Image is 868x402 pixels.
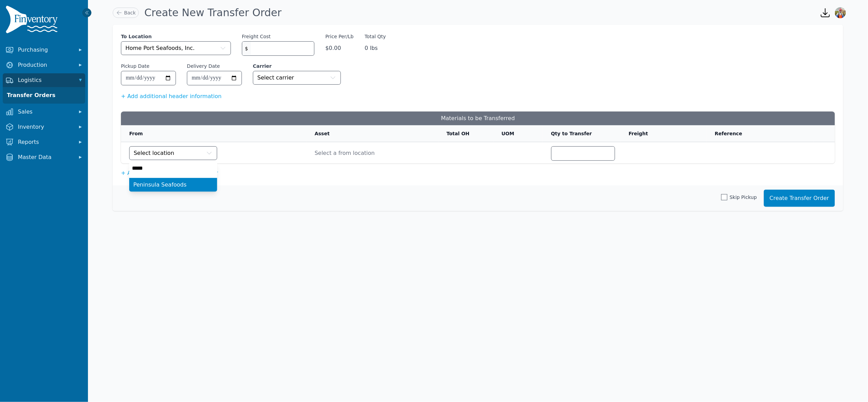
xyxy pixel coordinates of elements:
span: Sales [18,108,73,116]
span: Select a from location [315,145,433,157]
span: Logistics [18,76,73,84]
label: Delivery Date [187,63,220,70]
button: Select carrier [253,71,341,85]
label: To Location [121,33,231,40]
img: Finventory [5,6,60,36]
img: Sera Wheeler [835,7,846,18]
th: Reference [706,125,814,142]
label: Carrier [253,63,341,70]
span: 0 lbs [365,44,386,52]
span: $ [242,42,251,55]
button: Logistics [3,73,85,87]
span: Master Data [18,153,73,161]
span: Skip Pickup [730,194,757,201]
span: Reports [18,138,73,146]
button: Home Port Seafoods, Inc. [121,41,231,55]
span: Select carrier [257,74,294,82]
th: From [121,125,307,142]
button: Inventory [3,120,85,134]
label: Price Per/Lb [325,33,354,40]
h3: Materials to be Transferred [121,112,835,125]
th: Asset [307,125,438,142]
th: UOM [493,125,543,142]
label: Total Qty [365,33,386,40]
button: Select location [129,146,217,160]
span: Select location [134,149,174,157]
span: $0.00 [325,44,354,52]
th: Freight [621,125,707,142]
span: Production [18,61,73,69]
span: Home Port Seafoods, Inc. [125,44,195,52]
button: + Add Additional Assets to Transfer [121,169,218,177]
button: Create Transfer Order [764,190,835,207]
button: Sales [3,105,85,119]
th: Qty to Transfer [543,125,621,142]
input: Select location [129,161,217,175]
th: Total OH [438,125,493,142]
a: Back [113,8,139,18]
button: + Add additional header information [121,92,222,100]
button: Purchasing [3,43,85,57]
label: Pickup Date [121,63,149,70]
button: Master Data [3,150,85,164]
h1: Create New Transfer Order [144,7,282,19]
button: Reports [3,135,85,149]
a: Transfer Orders [4,88,84,102]
span: Inventory [18,123,73,131]
span: Purchasing [18,46,73,54]
label: Freight Cost [242,33,271,40]
button: Production [3,58,85,72]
